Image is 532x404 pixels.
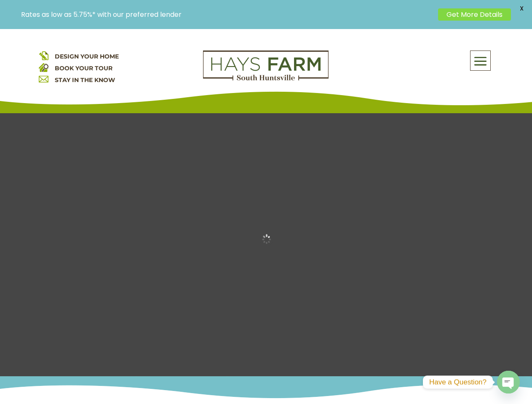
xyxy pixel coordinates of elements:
a: DESIGN YOUR HOME [55,53,119,60]
a: Get More Details [438,8,511,21]
a: BOOK YOUR TOUR [55,64,112,72]
img: Logo [203,50,329,81]
img: book your home tour [39,62,48,72]
span: X [515,2,528,15]
p: Rates as low as 5.75%* with our preferred lender [21,11,434,19]
a: STAY IN THE KNOW [55,76,115,84]
img: design your home [39,50,48,60]
a: hays farm homes huntsville development [203,75,329,82]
